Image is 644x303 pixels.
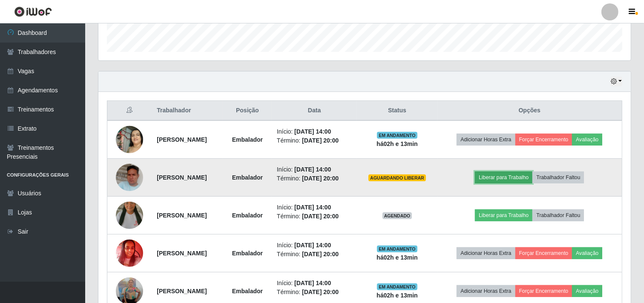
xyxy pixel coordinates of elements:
img: 1707916036047.jpeg [116,121,143,157]
time: [DATE] 14:00 [294,166,331,173]
time: [DATE] 14:00 [294,204,331,211]
button: Adicionar Horas Extra [457,247,515,259]
li: Término: [277,136,352,145]
th: Opções [437,101,622,121]
img: 1744320952453.jpeg [116,191,143,240]
li: Término: [277,212,352,221]
time: [DATE] 20:00 [302,251,339,257]
span: EM ANDAMENTO [377,246,417,252]
strong: há 02 h e 13 min [377,254,418,261]
strong: [PERSON_NAME] [157,212,207,219]
button: Avaliação [572,134,602,146]
time: [DATE] 14:00 [294,128,331,135]
strong: Embalador [232,212,263,219]
li: Término: [277,174,352,183]
button: Liberar para Trabalho [475,209,532,221]
button: Adicionar Horas Extra [457,285,515,297]
button: Forçar Encerramento [515,285,572,297]
time: [DATE] 14:00 [294,280,331,286]
strong: [PERSON_NAME] [157,136,207,143]
time: [DATE] 20:00 [302,289,339,295]
button: Adicionar Horas Extra [457,134,515,146]
img: CoreUI Logo [14,6,52,17]
strong: Embalador [232,174,263,181]
th: Posição [223,101,272,121]
strong: Embalador [232,136,263,143]
button: Trabalhador Faltou [532,172,584,183]
time: [DATE] 20:00 [302,137,339,144]
button: Forçar Encerramento [515,134,572,146]
button: Forçar Encerramento [515,247,572,259]
strong: [PERSON_NAME] [157,174,207,181]
th: Data [272,101,357,121]
li: Início: [277,127,352,136]
button: Avaliação [572,247,602,259]
button: Avaliação [572,285,602,297]
th: Status [357,101,437,121]
img: 1747400784122.jpeg [116,235,143,271]
li: Término: [277,250,352,259]
li: Início: [277,203,352,212]
button: Liberar para Trabalho [475,172,532,183]
strong: há 02 h e 13 min [377,292,418,299]
strong: Embalador [232,250,263,257]
time: [DATE] 20:00 [302,175,339,182]
span: EM ANDAMENTO [377,132,417,139]
span: AGUARDANDO LIBERAR [368,174,426,181]
li: Início: [277,241,352,250]
strong: [PERSON_NAME] [157,288,207,294]
li: Início: [277,279,352,288]
li: Término: [277,288,352,297]
li: Início: [277,165,352,174]
button: Trabalhador Faltou [532,209,584,221]
strong: Embalador [232,288,263,294]
strong: há 02 h e 13 min [377,140,418,147]
span: EM ANDAMENTO [377,283,417,290]
time: [DATE] 20:00 [302,213,339,220]
strong: [PERSON_NAME] [157,250,207,257]
th: Trabalhador [152,101,223,121]
span: AGENDADO [382,212,412,219]
time: [DATE] 14:00 [294,242,331,249]
img: 1709678182246.jpeg [116,153,143,202]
